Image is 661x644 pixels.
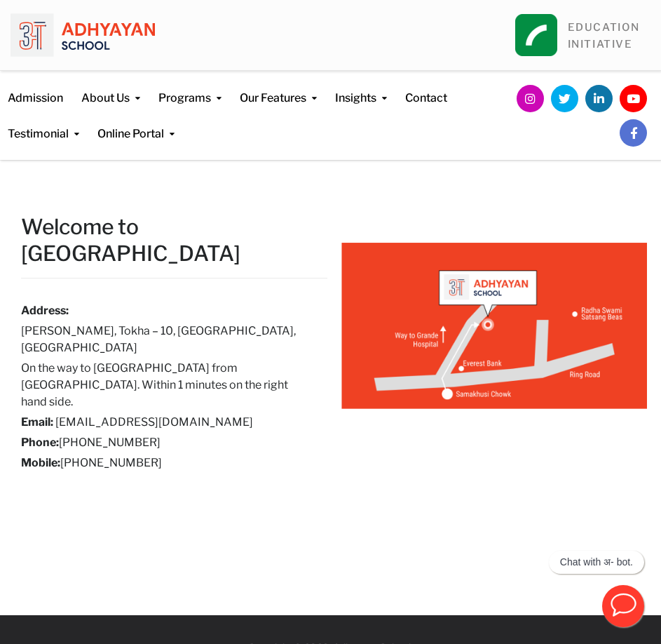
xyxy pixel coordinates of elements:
a: Insights [335,71,387,107]
h6: [PERSON_NAME], Tokha – 10, [GEOGRAPHIC_DATA], [GEOGRAPHIC_DATA] [21,323,306,356]
a: EDUCATIONINITIATIVE [568,21,640,51]
h6: [PHONE_NUMBER] [21,455,306,471]
a: Programs [158,71,222,107]
p: Chat with अ- bot. [560,556,633,568]
strong: Address: [21,304,69,317]
h6: On the way to [GEOGRAPHIC_DATA] from [GEOGRAPHIC_DATA]. Within 1 minutes on the right hand side. [21,360,306,410]
img: square_leapfrog [515,14,557,56]
img: logo [11,11,155,60]
a: Contact [405,71,447,107]
a: Online Portal [97,107,175,142]
a: Testimonial [8,107,79,142]
strong: Phone: [21,436,59,449]
a: [EMAIL_ADDRESS][DOMAIN_NAME] [55,415,253,429]
a: Our Features [240,71,317,107]
a: Admission [8,71,63,107]
h6: [PHONE_NUMBER] [21,434,306,451]
img: Adhyayan - Map [341,243,648,409]
a: About Us [81,71,140,107]
h2: Welcome to [GEOGRAPHIC_DATA] [21,213,327,267]
strong: Email: [21,415,53,429]
strong: Mobile: [21,456,60,469]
